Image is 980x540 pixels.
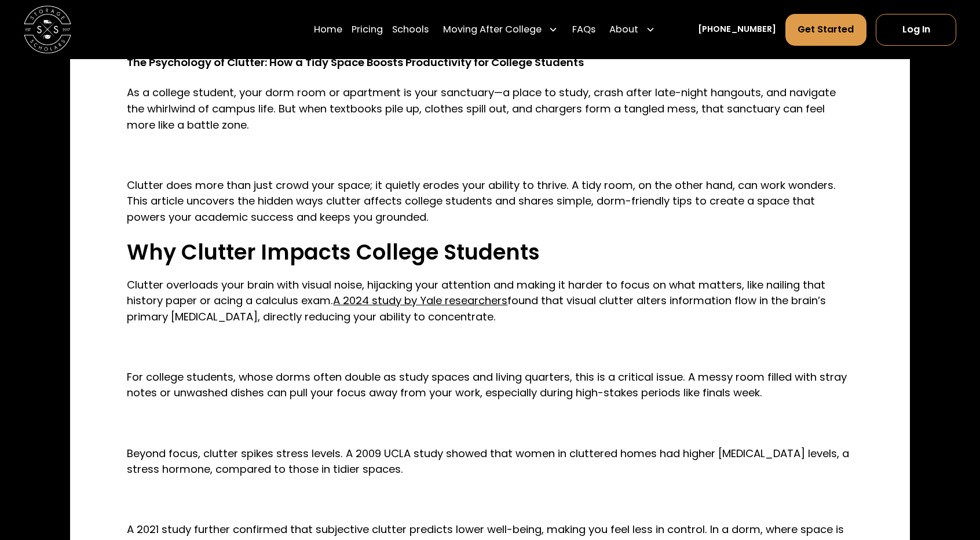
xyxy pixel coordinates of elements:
[352,13,383,46] a: Pricing
[127,147,853,163] p: ‍
[24,6,71,53] img: Storage Scholars main logo
[24,6,71,53] a: home
[127,491,853,508] p: ‍
[698,23,776,35] a: [PHONE_NUMBER]
[127,55,584,70] strong: The Psychology of Clutter: How a Tidy Space Boosts Productivity for College Students
[785,14,866,46] a: Get Started
[314,13,342,46] a: Home
[127,85,853,133] p: As a college student, your dorm room or apartment is your sanctuary—a place to study, crash after...
[572,13,595,46] a: FAQs
[605,13,660,46] div: About
[127,415,853,432] p: ‍
[127,237,540,267] strong: Why Clutter Impacts College Students
[438,13,563,46] div: Moving After College
[609,23,638,37] div: About
[876,14,956,46] a: Log In
[127,339,853,355] p: ‍
[127,369,853,401] p: For college students, whose dorms often double as study spaces and living quarters, this is a cri...
[443,23,542,37] div: Moving After College
[127,277,853,325] p: Clutter overloads your brain with visual noise, hijacking your attention and making it harder to ...
[127,446,853,477] p: Beyond focus, clutter spikes stress levels. A 2009 UCLA study showed that women in cluttered home...
[392,13,429,46] a: Schools
[333,293,507,308] a: A 2024 study by Yale researchers
[127,177,853,225] p: Clutter does more than just crowd your space; it quietly erodes your ability to thrive. A tidy ro...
